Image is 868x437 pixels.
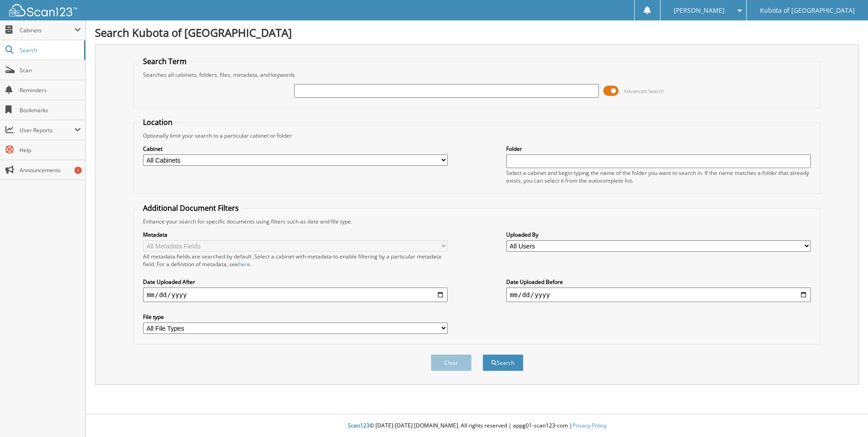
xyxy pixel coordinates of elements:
[20,106,81,114] span: Bookmarks
[138,71,815,79] div: Searches all cabinets, folders, files, metadata, and keywords
[20,26,74,34] span: Cabinets
[760,8,855,13] span: Kubota of [GEOGRAPHIC_DATA]
[138,218,815,225] div: Enhance your search for specific documents using filters such as date and file type.
[238,260,250,268] a: here
[431,354,472,371] button: Clear
[9,4,77,16] img: scan123-logo-white.svg
[143,278,448,286] label: Date Uploaded After
[506,169,811,184] div: Select a cabinet and begin typing the name of the folder you want to search in. If the name match...
[143,313,448,321] label: File type
[86,415,868,437] div: © [DATE]-[DATE] [DOMAIN_NAME]. All rights reserved | appg01-scan123-com |
[674,8,725,13] span: [PERSON_NAME]
[506,231,811,238] label: Uploaded By
[138,56,191,66] legend: Search Term
[20,46,79,54] span: Search
[74,167,82,174] div: 1
[483,354,523,371] button: Search
[20,146,81,154] span: Help
[95,25,859,40] h1: Search Kubota of [GEOGRAPHIC_DATA]
[20,86,81,94] span: Reminders
[506,288,811,302] input: end
[138,117,177,127] legend: Location
[572,422,607,429] a: Privacy Policy
[138,203,243,213] legend: Additional Document Filters
[20,66,81,74] span: Scan
[143,231,448,238] label: Metadata
[20,166,81,174] span: Announcements
[348,422,370,429] span: Scan123
[143,253,448,268] div: All metadata fields are searched by default. Select a cabinet with metadata to enable filtering b...
[138,132,815,139] div: Optionally limit your search to a particular cabinet or folder
[506,278,811,286] label: Date Uploaded Before
[143,145,448,153] label: Cabinet
[506,145,811,153] label: Folder
[20,126,74,134] span: User Reports
[143,288,448,302] input: start
[624,88,664,94] span: Advanced Search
